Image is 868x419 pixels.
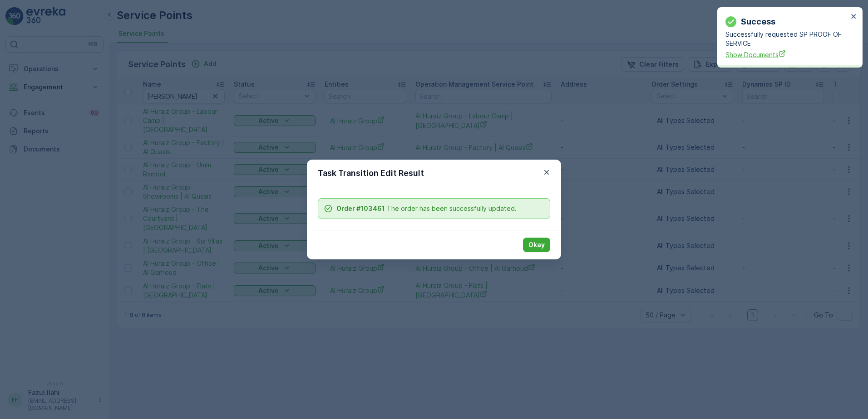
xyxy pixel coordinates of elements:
p: Okay [528,240,545,249]
p: Success [741,15,775,28]
p: Task Transition Edit Result [318,167,424,180]
p: Successfully requested SP PROOF OF SERVICE [725,30,848,48]
button: Okay [523,238,550,252]
button: close [851,13,857,21]
a: Show Documents [725,50,848,59]
b: Order #103461 [336,205,385,212]
span: The order has been successfully updated. [336,204,517,213]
